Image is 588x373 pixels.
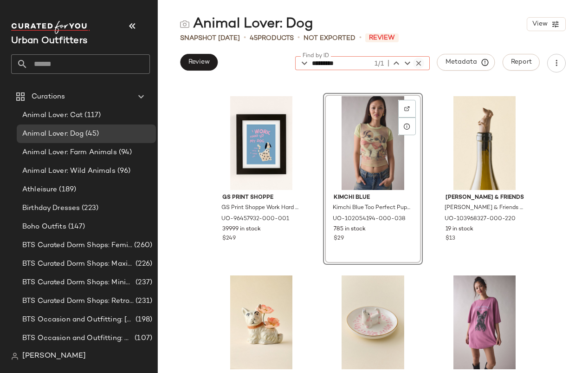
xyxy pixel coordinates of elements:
span: $13 [446,235,455,243]
span: [PERSON_NAME] [22,351,86,362]
span: BTS Occasion and Outfitting: Homecoming Dresses [22,333,133,344]
span: Kimchi Blue Too Perfect Puppy Dog Graphic Baby Tee in Green, Women's at Urban Outfitters [333,204,411,212]
img: svg%3e [11,353,19,360]
span: 45 [250,35,258,42]
span: UO-96457932-000-001 [221,215,289,223]
img: cfy_white_logo.C9jOOHJF.svg [11,21,90,34]
span: • [297,33,300,44]
div: Animal Lover: Dog [180,15,313,33]
span: (189) [57,184,76,195]
span: • [244,33,246,44]
span: Snapshot [DATE] [180,33,240,43]
span: Report [510,59,532,66]
span: BTS Curated Dorm Shops: Minimalist [22,277,134,288]
img: svg%3e [404,106,410,111]
img: 102054194_038_b [326,96,420,190]
span: Curations [32,92,65,102]
img: 98119753_010_b [215,275,308,369]
span: UO-102054194-000-038 [333,215,406,223]
span: BTS Curated Dorm Shops: Feminine [22,240,132,251]
span: Animal Lover: Farm Animals [22,147,117,158]
span: BTS Occasion and Outfitting: [PERSON_NAME] to Party [22,314,134,325]
span: Not Exported [304,33,355,43]
span: Boho Outfits [22,222,66,232]
span: (45) [84,129,99,139]
span: (107) [133,333,152,344]
span: 19 in stock [446,225,473,234]
img: 103968327_220_b [438,96,531,190]
span: Birthday Dresses [22,203,80,214]
span: (96) [116,166,131,177]
span: $249 [222,235,236,243]
button: View [527,17,566,31]
img: svg%3e [180,20,189,29]
button: Review [180,54,218,71]
span: Metadata [445,58,487,66]
span: (198) [134,314,152,325]
span: (94) [117,147,132,158]
span: Animal Lover: Cat [22,110,83,121]
img: 96457932_001_b [215,96,308,190]
span: Animal Lover: Dog [22,129,84,139]
div: 1/1 [373,59,384,69]
span: (260) [132,240,152,251]
span: (237) [134,277,152,288]
button: Metadata [437,54,495,71]
span: (223) [80,203,98,214]
span: Current Company Name [11,36,87,46]
span: (117) [83,110,101,121]
span: BTS Curated Dorm Shops: Maximalist [22,259,134,269]
span: (147) [66,222,85,232]
span: • [359,33,362,44]
span: Review [188,59,210,66]
span: (226) [134,259,152,269]
span: GS Print Shoppe [222,194,301,202]
button: Report [503,54,540,71]
span: 39999 in stock [222,225,261,234]
div: Products [250,33,294,43]
span: [PERSON_NAME] & Friends [PERSON_NAME] Dog Shaped Silicone Bottle Stopper in Dark Brown at Urban O... [445,204,523,212]
span: UO-103968327-000-220 [445,215,516,223]
span: Athleisure [22,184,57,195]
span: (231) [134,296,152,307]
span: Animal Lover: Wild Animals [22,166,116,177]
span: BTS Curated Dorm Shops: Retro+ Boho [22,296,134,307]
span: GS Print Shoppe Work Hard Dog Art Print in Black Matte Frame at Urban Outfitters [221,204,300,212]
span: Review [365,33,399,42]
img: 98907355_066_b [326,275,420,369]
span: View [532,20,548,28]
span: [PERSON_NAME] & Friends [446,194,524,202]
img: 101554384_050_b [438,275,531,369]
